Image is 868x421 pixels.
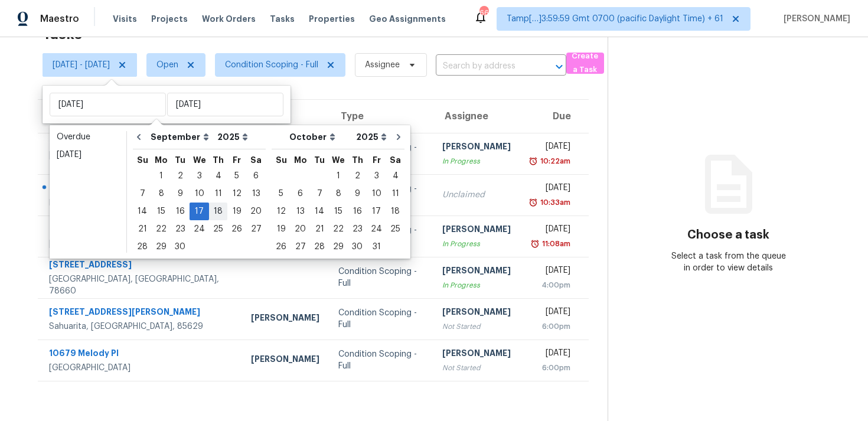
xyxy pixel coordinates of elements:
div: Wed Oct 01 2025 [329,167,348,185]
div: 18 [386,203,404,220]
div: Fri Oct 17 2025 [367,203,386,220]
div: 17 [367,203,386,220]
div: 28 [133,239,152,255]
div: Sun Sep 21 2025 [133,220,152,238]
div: 4:00pm [530,279,570,291]
div: Tue Sep 23 2025 [171,220,190,238]
select: Year [214,128,251,146]
abbr: Thursday [213,156,224,164]
abbr: Friday [373,156,381,164]
div: 30 [348,239,367,255]
button: Open [551,58,567,75]
div: Tue Oct 14 2025 [310,203,329,220]
div: 15 [329,203,348,220]
div: [DATE] [530,265,570,279]
div: [GEOGRAPHIC_DATA], [GEOGRAPHIC_DATA], 78747 [49,149,232,173]
div: Mon Oct 20 2025 [291,220,310,238]
div: [DATE] [530,223,570,238]
div: Sun Sep 28 2025 [133,238,152,256]
div: 20 [291,221,310,237]
abbr: Saturday [390,156,401,164]
abbr: Sunday [137,156,148,164]
span: Condition Scoping - Full [225,59,318,71]
img: Overdue Alarm Icon [528,155,538,167]
div: 19 [272,221,291,237]
div: 8 [329,185,348,202]
div: 8 [152,185,171,202]
div: Fri Sep 12 2025 [227,185,246,203]
abbr: Friday [233,156,241,164]
abbr: Saturday [250,156,262,164]
div: Mon Sep 08 2025 [152,185,171,203]
div: 21 [310,221,329,237]
div: [DATE] [530,347,570,362]
select: Month [286,128,353,146]
div: 26 [272,239,291,255]
div: 6 [291,185,310,202]
div: Sun Oct 12 2025 [272,203,291,220]
div: Fri Oct 10 2025 [367,185,386,203]
div: Sun Sep 07 2025 [133,185,152,203]
div: [DATE] [530,182,570,197]
div: Mon Sep 22 2025 [152,220,171,238]
div: Sun Sep 14 2025 [133,203,152,220]
div: 12 [227,185,246,202]
div: 11 [386,185,404,202]
div: 27 [291,239,310,255]
div: [PERSON_NAME] [442,141,511,155]
div: 30 [171,239,190,255]
div: Sat Sep 06 2025 [246,167,266,185]
div: [STREET_ADDRESS] [49,259,232,273]
div: [DATE] [530,306,570,321]
span: [DATE] - [DATE] [53,59,110,71]
abbr: Thursday [352,156,363,164]
div: Thu Oct 30 2025 [348,238,367,256]
div: 29 [329,239,348,255]
div: Tue Oct 21 2025 [310,220,329,238]
div: 31 [367,239,386,255]
div: Monument, CO, 80132 [49,197,232,209]
div: 10:22am [538,155,570,167]
div: 11:08am [540,238,570,250]
div: In Progress [442,238,511,250]
div: Not Started [442,362,511,374]
div: 18 [209,203,227,220]
div: Thu Oct 02 2025 [348,167,367,185]
div: Wed Oct 29 2025 [329,238,348,256]
div: 7 [310,185,329,202]
div: 20 [246,203,266,220]
div: 12 [272,203,291,220]
div: Condition Scoping - Full [338,266,423,289]
th: Type [329,100,433,133]
div: Not Started [442,321,511,332]
div: Thu Sep 18 2025 [209,203,227,220]
div: [GEOGRAPHIC_DATA], [GEOGRAPHIC_DATA], 78660 [49,273,232,297]
div: [PERSON_NAME] [442,265,511,279]
div: Unclaimed [442,189,511,201]
span: Geo Assignments [369,13,446,25]
input: End date [167,93,283,116]
div: 9 [348,185,367,202]
span: Work Orders [202,13,256,25]
span: Open [156,59,178,71]
div: 10679 Melody Pl [49,347,232,362]
div: Fri Sep 05 2025 [227,167,246,185]
div: 26 [227,221,246,237]
div: 2 [171,168,190,184]
div: [PERSON_NAME] [442,347,511,362]
abbr: Sunday [276,156,287,164]
div: Thu Sep 25 2025 [209,220,227,238]
th: Due [520,100,589,133]
div: [STREET_ADDRESS] [49,223,232,238]
div: 24 [190,221,209,237]
abbr: Wednesday [193,156,206,164]
div: [PERSON_NAME] [442,223,511,238]
div: Mon Oct 06 2025 [291,185,310,203]
select: Year [353,128,390,146]
div: Fri Oct 24 2025 [367,220,386,238]
div: Wed Sep 17 2025 [190,203,209,220]
div: Thu Sep 04 2025 [209,167,227,185]
abbr: Tuesday [175,156,185,164]
div: Wed Oct 22 2025 [329,220,348,238]
div: [PERSON_NAME] [251,312,319,327]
